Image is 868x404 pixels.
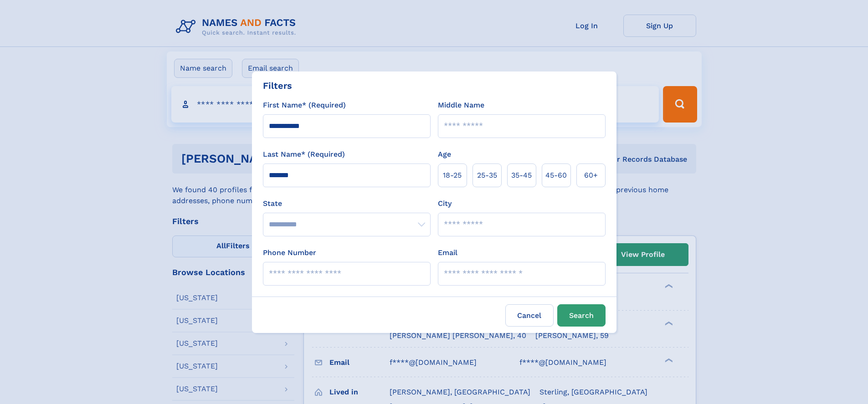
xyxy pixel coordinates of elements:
span: 45‑60 [545,170,567,181]
label: State [263,198,431,209]
span: 18‑25 [443,170,462,181]
div: Filters [263,79,292,92]
label: Email [438,247,457,258]
label: Middle Name [438,100,484,111]
span: 35‑45 [511,170,532,181]
label: Phone Number [263,247,316,258]
span: 25‑35 [477,170,497,181]
button: Search [557,304,606,327]
label: Age [438,149,451,160]
label: First Name* (Required) [263,100,346,111]
label: City [438,198,452,209]
label: Last Name* (Required) [263,149,345,160]
label: Cancel [505,304,554,327]
span: 60+ [584,170,598,181]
